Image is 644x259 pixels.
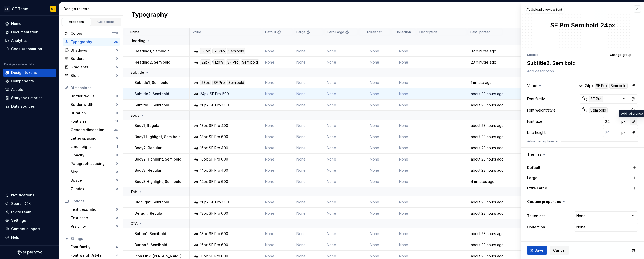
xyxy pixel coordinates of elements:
p: Last updated [470,30,490,34]
td: None [293,165,324,176]
div: 4 [116,245,118,249]
div: about 23 hours ago [468,134,503,139]
div: Notifications [11,193,34,198]
div: 16px [200,145,208,151]
td: None [262,57,293,68]
div: 32 minutes ago [468,48,503,54]
div: GT [4,6,10,12]
a: Colors228 [63,29,120,38]
td: None [391,45,416,57]
div: 36 [114,128,118,132]
div: 23 minutes ago [468,60,503,65]
p: Collection [395,30,411,34]
div: Typography [71,39,114,44]
a: Settings [3,216,56,225]
div: 0 [116,216,118,220]
label: Token set [527,213,545,218]
div: 36px [200,48,211,54]
p: Large [296,30,305,34]
td: None [391,131,416,142]
div: 120% [213,59,225,65]
td: None [262,165,293,176]
button: Notifications [3,191,56,199]
div: Ag [194,60,198,64]
p: Value [193,30,201,34]
p: Tab [130,189,137,194]
div: Code automation [11,46,42,52]
td: None [324,57,358,68]
div: Line height [527,130,546,135]
p: Highlight, Semibold [134,200,169,205]
div: 228 [112,31,118,35]
div: Font family [527,96,545,102]
div: 14px [200,168,208,173]
div: 18px [200,123,208,128]
p: Subtitle3, Semibold [134,103,169,108]
div: Design tokens [11,70,37,75]
p: Subtitle [130,70,144,75]
td: None [358,120,391,131]
label: Extra Large [527,186,547,191]
td: None [358,45,391,57]
td: None [391,88,416,100]
a: Visibility0 [69,222,120,230]
div: Font size [71,119,115,124]
td: None [293,45,324,57]
td: None [358,131,391,142]
a: Design tokens [3,69,56,77]
div: SF Pro [209,134,220,139]
div: SF Pro [210,103,221,108]
td: None [324,100,358,111]
div: 0 [116,111,118,115]
div: Ag [194,168,198,172]
td: None [324,88,358,100]
div: about 23 hours ago [468,123,503,128]
span: px [621,130,626,135]
div: 0 [116,57,118,61]
div: Assets [11,87,23,92]
p: Subtitle2, Semibold [134,91,169,96]
div: 600 [221,157,228,162]
button: px [620,129,627,136]
div: Border width [71,102,116,107]
div: Duration [71,110,116,116]
div: 0 [116,136,118,140]
p: Default [265,30,276,34]
button: Upload preview font [525,6,564,13]
td: None [391,176,416,187]
a: Shadows5 [63,46,120,54]
div: 5 [116,48,118,52]
td: None [293,88,324,100]
td: None [324,45,358,57]
p: Token set [366,30,382,34]
div: 0 [116,73,118,78]
div: / [212,59,213,65]
td: None [324,154,358,165]
div: Border radius [71,94,116,99]
div: 18px [200,134,208,139]
td: None [391,57,416,68]
div: SF Pro [212,80,226,85]
div: 20px [200,200,209,205]
div: Design tokens [64,6,121,11]
div: Home [11,21,21,26]
a: Generic dimension36 [69,126,120,134]
div: Storybook stories [11,95,43,101]
div: Generic dimension [71,127,114,132]
div: Ag [194,135,198,139]
p: Body3 Highlight, Semibold [134,179,181,184]
button: px [620,118,627,125]
a: Data sources [3,102,56,110]
div: 4 minutes ago [468,179,503,184]
div: Help [11,235,19,240]
div: SF Pro [212,48,226,54]
div: Font family [71,244,116,250]
div: about 23 hours ago [468,103,503,108]
td: None [391,196,416,208]
div: SF Pro [210,91,221,96]
div: 4 [116,253,118,257]
div: Blurs [71,73,116,78]
p: Name [130,30,139,34]
div: Ag [194,200,198,204]
div: 0 [116,94,118,98]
